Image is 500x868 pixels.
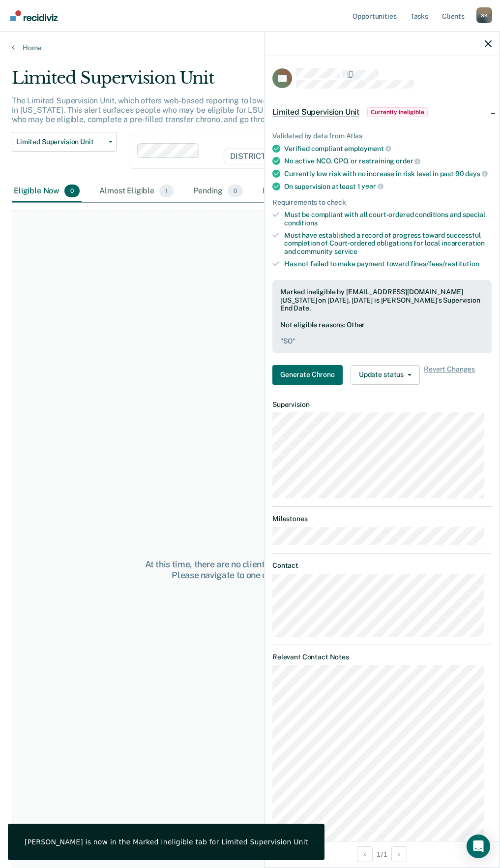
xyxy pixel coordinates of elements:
div: Almost Eligible [97,181,176,202]
div: Open Intercom Messenger [467,835,490,858]
button: Profile dropdown button [476,7,492,23]
div: Not eligible reasons: Other [280,321,484,345]
div: Must be compliant with all court-ordered conditions and special conditions [284,211,492,227]
span: order [396,157,420,165]
div: Marked Ineligible [261,181,347,202]
span: 0 [64,185,80,197]
span: employment [344,145,391,153]
div: [PERSON_NAME] is now in the Marked Ineligible tab for Limited Supervision Unit [25,837,308,846]
span: DISTRICT OFFICE 5, [GEOGRAPHIC_DATA] [224,149,400,164]
div: Limited Supervision UnitCurrently ineligible [265,96,500,128]
dt: Relevant Contact Notes [272,653,492,661]
div: Has not failed to make payment toward [284,260,492,268]
img: Recidiviz [10,10,58,21]
div: No active NCO, CPO, or restraining [284,156,492,165]
div: 1 / 1 [265,841,500,867]
span: year [361,182,383,190]
span: Limited Supervision Unit [16,138,105,146]
a: Home [12,43,488,52]
div: On supervision at least 1 [284,182,492,191]
div: Limited Supervision Unit [12,68,462,96]
div: Requirements to check [272,198,492,207]
a: Navigate to form link [272,365,347,385]
div: Eligible Now [12,181,82,202]
pre: " SO " [280,337,484,345]
div: S K [476,7,492,23]
button: Next Opportunity [391,846,407,862]
button: Previous Opportunity [357,846,373,862]
button: Update status [351,365,420,385]
div: Must have established a record of progress toward successful completion of Court-ordered obligati... [284,231,492,256]
dt: Milestones [272,515,492,523]
div: Pending [191,181,245,202]
div: At this time, there are no clients who are Eligible Now. Please navigate to one of the other tabs. [131,559,369,580]
span: Revert Changes [424,365,475,385]
div: Currently low risk with no increase in risk level in past 90 [284,169,492,178]
span: 1 [159,185,174,197]
span: Currently ineligible [367,107,428,117]
span: service [334,248,357,255]
div: Verified compliant [284,144,492,153]
p: The Limited Supervision Unit, which offers web-based reporting to low-risk clients, is the lowest... [12,96,458,124]
span: fines/fees/restitution [411,260,479,268]
dt: Contact [272,561,492,570]
span: Limited Supervision Unit [272,107,359,117]
span: 0 [228,185,243,197]
span: days [465,170,487,178]
div: Marked ineligible by [EMAIL_ADDRESS][DOMAIN_NAME][US_STATE] on [DATE]. [DATE] is [PERSON_NAME]'s ... [280,288,484,312]
dt: Supervision [272,401,492,409]
button: Generate Chrono [272,365,343,385]
div: Validated by data from Atlas [272,132,492,140]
